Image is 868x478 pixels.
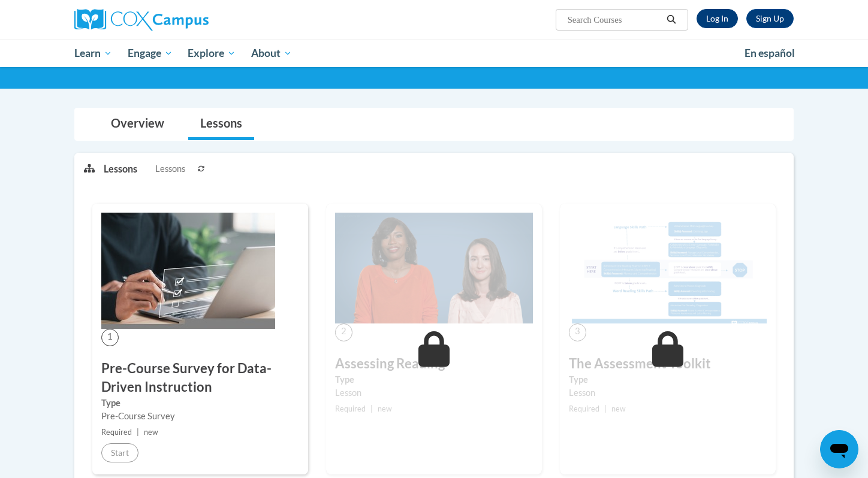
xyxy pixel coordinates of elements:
span: | [604,404,607,413]
a: Overview [99,108,176,140]
span: Required [101,428,132,437]
a: Lessons [188,108,254,140]
a: En español [737,41,803,66]
span: | [137,428,139,437]
a: Cox Campus [74,9,302,31]
button: Start [101,443,138,462]
input: Search Courses [566,13,662,27]
h3: Pre-Course Survey for Data-Driven Instruction [101,359,299,397]
span: Required [569,404,599,413]
img: Course Image [335,213,533,324]
label: Type [101,397,299,410]
div: Lesson [335,386,533,400]
label: Type [335,373,533,386]
span: new [611,404,626,413]
span: 3 [569,323,586,341]
div: Lesson [569,386,767,400]
span: Required [335,404,366,413]
a: Learn [67,40,120,67]
span: About [251,46,292,60]
img: Course Image [569,213,767,324]
span: 2 [335,323,352,341]
a: Explore [180,40,243,67]
span: new [144,428,158,437]
span: Engage [128,46,173,60]
span: Lessons [155,162,185,176]
span: Explore [188,46,236,60]
span: | [370,404,373,413]
label: Type [569,373,767,386]
span: new [378,404,392,413]
iframe: Button to launch messaging window [820,430,858,468]
a: About [243,40,300,67]
span: En español [745,47,795,59]
h3: Assessing Reading [335,355,533,373]
span: 1 [101,329,119,346]
div: Main menu [56,40,812,67]
img: Cox Campus [74,9,209,31]
a: Register [746,9,794,28]
h3: The Assessment Toolkit [569,355,767,373]
span: Learn [74,46,112,60]
img: Course Image [101,213,275,329]
a: Log In [697,9,738,28]
div: Pre-Course Survey [101,410,299,423]
a: Engage [120,40,180,67]
button: Search [662,13,680,27]
p: Lessons [104,162,137,176]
